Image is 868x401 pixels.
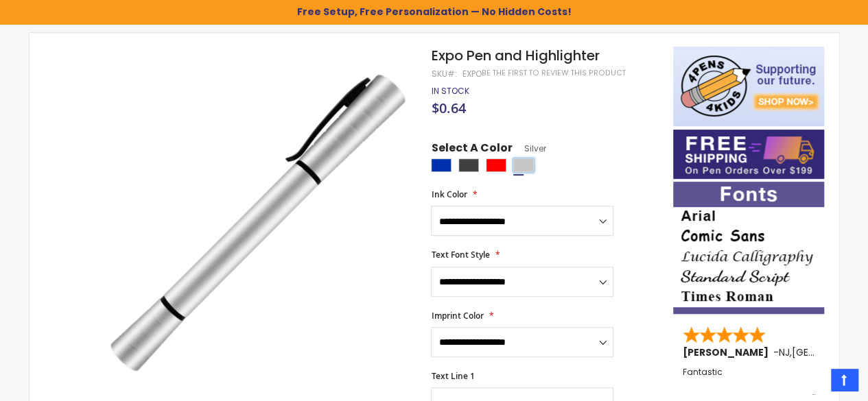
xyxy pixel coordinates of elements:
[462,69,481,80] div: expo
[431,85,469,97] span: In stock
[431,158,451,172] div: Blue
[431,370,474,382] span: Text Line 1
[458,158,479,172] div: Grey Charcoal
[431,46,599,65] span: Expo Pen and Highlighter
[431,86,469,97] div: Availability
[431,310,483,321] span: Imprint Color
[481,68,625,78] a: Be the first to review this product
[512,143,546,154] span: Silver
[513,158,534,172] div: Silver
[99,66,413,380] img: expo_side_silver_1.jpg
[431,68,456,80] strong: SKU
[673,182,824,314] img: font-personalization-examples
[683,367,816,397] div: Fantastic
[431,249,489,260] span: Text Font Style
[755,364,868,401] iframe: Google Customer Reviews
[431,189,467,200] span: Ink Color
[431,141,512,159] span: Select A Color
[673,47,824,126] img: 4pens 4 kids
[683,345,773,359] span: [PERSON_NAME]
[779,345,790,359] span: NJ
[431,99,465,117] span: $0.64
[673,130,824,179] img: Free shipping on orders over $199
[486,158,506,172] div: Red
